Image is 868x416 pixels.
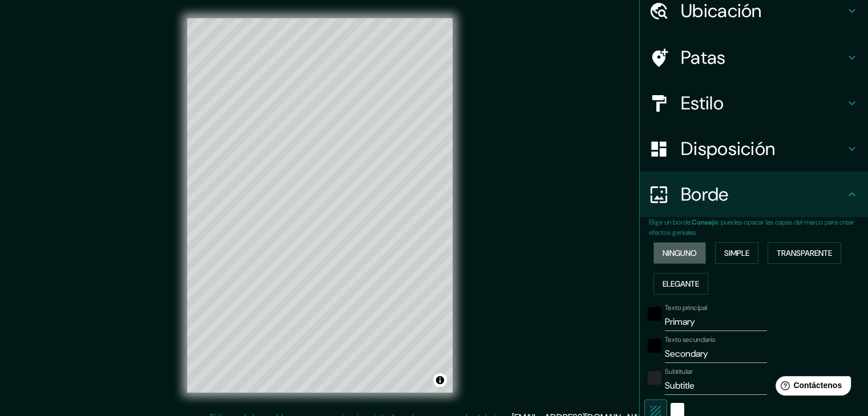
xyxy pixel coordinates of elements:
[715,242,758,264] button: Simple
[640,126,868,172] div: Disposición
[692,218,718,227] font: Consejo
[681,137,775,161] font: Disposición
[777,248,832,258] font: Transparente
[653,242,706,264] button: Ninguno
[665,303,707,312] font: Texto principal
[681,46,726,70] font: Patas
[640,35,868,80] div: Patas
[648,307,661,321] button: negro
[648,339,661,353] button: negro
[663,248,697,258] font: Ninguno
[681,91,724,115] font: Estilo
[768,242,841,264] button: Transparente
[724,248,749,258] font: Simple
[665,367,693,376] font: Subtitular
[649,218,692,227] font: Elige un borde.
[653,273,708,295] button: Elegante
[665,335,716,344] font: Texto secundario
[681,182,729,206] font: Borde
[663,279,699,289] font: Elegante
[766,372,855,403] iframe: Lanzador de widgets de ayuda
[649,218,854,237] font: : puedes opacar las capas del marco para crear efectos geniales.
[640,80,868,126] div: Estilo
[640,172,868,217] div: Borde
[648,371,661,385] button: color-222222
[433,373,447,387] button: Activar o desactivar atribución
